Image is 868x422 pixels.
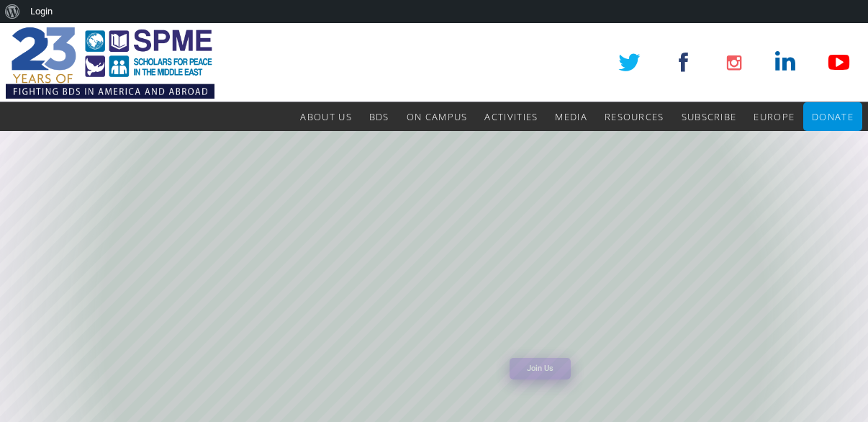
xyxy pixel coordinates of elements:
a: Europe [754,102,795,131]
a: Donate [812,102,854,131]
span: Activities [484,110,538,123]
a: Subscribe [682,102,737,131]
a: On Campus [407,102,468,131]
a: BDS [369,102,389,131]
span: About Us [300,110,351,123]
span: BDS [369,110,389,123]
span: Subscribe [682,110,737,123]
a: About Us [300,102,351,131]
a: Resources [605,102,664,131]
span: Resources [605,110,664,123]
a: Join Us [510,358,571,380]
a: Activities [484,102,538,131]
span: On Campus [407,110,468,123]
span: Europe [754,110,795,123]
span: Media [555,110,587,123]
a: Media [555,102,587,131]
img: SPME [6,23,214,102]
span: Donate [812,110,854,123]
